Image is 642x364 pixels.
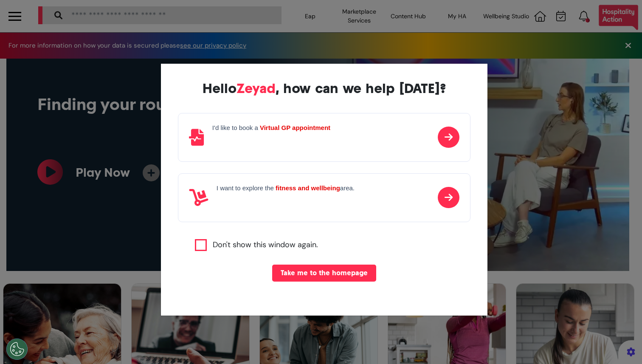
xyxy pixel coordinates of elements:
[260,124,330,131] strong: Virtual GP appointment
[217,184,355,192] h4: I want to explore the area.
[6,339,28,360] button: Open Preferences
[213,239,318,251] label: Don't show this window again.
[195,239,207,251] input: Agree to privacy policy
[212,124,330,132] h4: I'd like to book a
[272,265,376,282] button: Take me to the homepage
[178,81,470,96] div: Hello , how can we help [DATE]?
[237,80,276,96] span: Zeyad
[276,184,340,192] strong: fitness and wellbeing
